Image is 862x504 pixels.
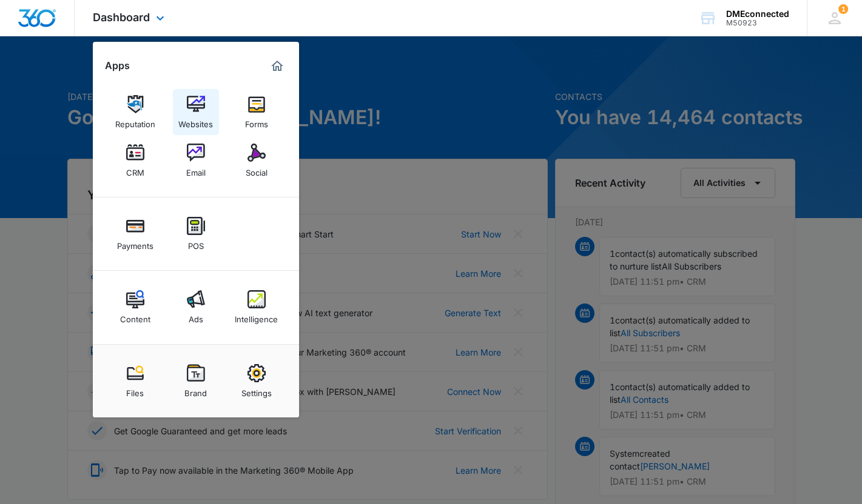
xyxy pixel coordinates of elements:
[184,382,207,398] div: Brand
[173,211,219,257] a: POS
[178,113,213,129] div: Websites
[173,138,219,184] a: Email
[241,382,272,398] div: Settings
[235,308,278,324] div: Intelligence
[173,358,219,404] a: Brand
[112,211,158,257] a: Payments
[188,235,204,251] div: POS
[120,308,150,324] div: Content
[112,89,158,135] a: Reputation
[186,162,206,177] div: Email
[105,60,130,71] h2: Apps
[173,284,219,330] a: Ads
[246,162,268,177] div: Social
[112,358,158,404] a: Files
[126,382,144,398] div: Files
[173,89,219,135] a: Websites
[115,113,155,129] div: Reputation
[189,308,203,324] div: Ads
[117,235,153,251] div: Payments
[234,138,280,184] a: Social
[838,4,848,14] span: 1
[112,138,158,184] a: CRM
[112,284,158,330] a: Content
[126,162,144,177] div: CRM
[234,358,280,404] a: Settings
[245,113,268,129] div: Forms
[268,56,287,76] a: Marketing 360® Dashboard
[726,19,789,27] div: account id
[234,284,280,330] a: Intelligence
[234,89,280,135] a: Forms
[726,9,789,19] div: account name
[838,4,848,14] div: notifications count
[93,11,150,24] span: Dashboard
